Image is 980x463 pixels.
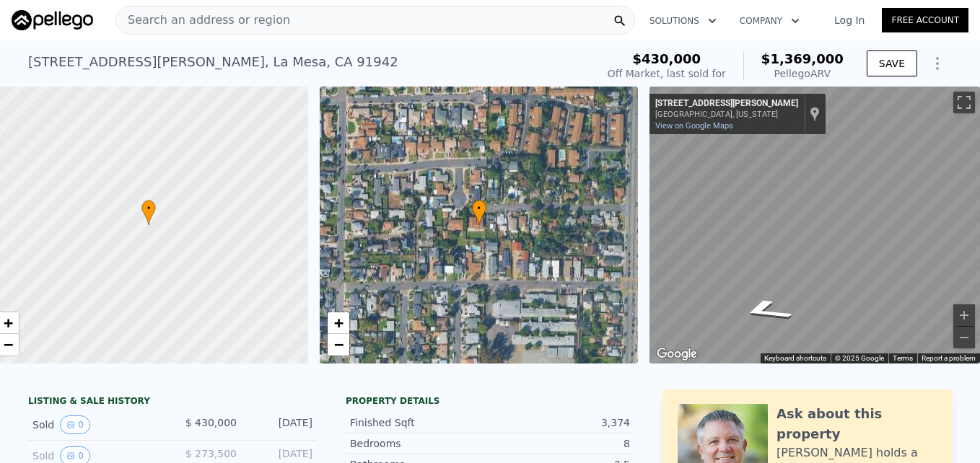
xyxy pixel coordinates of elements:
[867,50,917,76] button: SAVE
[185,417,237,428] span: $ 430,000
[655,121,733,131] a: View on Google Maps
[116,12,290,29] span: Search an address or region
[490,436,630,451] div: 8
[923,49,952,78] button: Show Options
[346,395,634,407] div: Property details
[328,334,349,356] a: Zoom out
[185,448,237,459] span: $ 273,500
[655,110,798,119] div: [GEOGRAPHIC_DATA], [US_STATE]
[728,8,811,34] button: Company
[953,327,975,348] button: Zoom out
[653,345,701,363] a: Open this area in Google Maps (opens a new window)
[32,415,161,434] div: Sold
[141,202,156,215] span: •
[764,353,826,363] button: Keyboard shortcuts
[649,87,980,363] div: Street View
[350,436,490,451] div: Bedrooms
[835,354,884,362] span: © 2025 Google
[649,87,980,363] div: Map
[810,106,820,122] a: Show location on map
[248,415,312,434] div: [DATE]
[333,335,343,353] span: −
[638,8,728,34] button: Solutions
[490,415,630,430] div: 3,374
[472,202,486,215] span: •
[953,92,975,113] button: Toggle fullscreen view
[761,51,844,66] span: $1,369,000
[882,8,968,32] a: Free Account
[922,354,976,362] a: Report a problem
[761,66,844,81] div: Pellego ARV
[12,10,93,30] img: Pellego
[141,200,156,225] div: •
[60,415,90,434] button: View historical data
[350,415,490,430] div: Finished Sqft
[817,13,882,27] a: Log In
[608,66,726,81] div: Off Market, last sold for
[893,354,913,362] a: Terms (opens in new tab)
[953,304,975,326] button: Zoom in
[28,52,398,72] div: [STREET_ADDRESS][PERSON_NAME] , La Mesa , CA 91942
[718,294,815,327] path: Go East, Adams Ave
[776,404,937,444] div: Ask about this property
[472,200,486,225] div: •
[28,395,317,410] div: LISTING & SALE HISTORY
[328,312,349,334] a: Zoom in
[633,51,701,66] span: $430,000
[333,314,343,332] span: +
[4,314,13,332] span: +
[4,335,13,353] span: −
[653,345,701,363] img: Google
[655,98,798,110] div: [STREET_ADDRESS][PERSON_NAME]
